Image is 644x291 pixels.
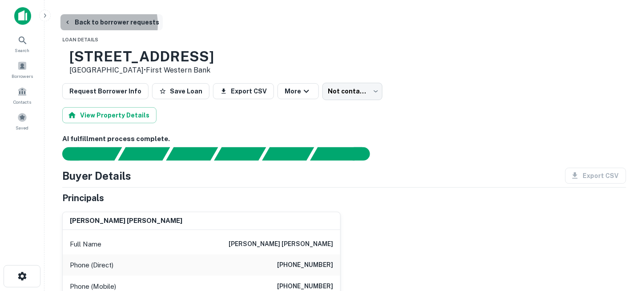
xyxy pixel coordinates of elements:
button: Back to borrower requests [60,14,163,30]
a: Search [3,32,42,56]
div: AI fulfillment process complete. [310,147,381,161]
button: Save Loan [152,83,209,99]
div: Not contacted [322,83,382,100]
span: Search [15,47,30,54]
a: Saved [3,109,42,133]
span: Saved [16,124,29,131]
h5: Principals [62,191,104,205]
a: First Western Bank [146,66,210,74]
h6: AI fulfillment process complete. [62,134,626,144]
button: More [278,83,319,99]
h4: Buyer Details [62,168,131,184]
button: View Property Details [62,107,157,123]
div: Documents found, AI parsing details... [166,147,218,161]
iframe: Chat Widget [600,220,644,263]
a: Borrowers [3,57,42,81]
div: Your request is received and processing... [118,147,170,161]
a: Contacts [3,83,42,107]
p: Phone (Direct) [70,260,113,271]
button: Request Borrower Info [62,83,149,99]
span: Contacts [13,98,31,105]
h6: [PERSON_NAME] [PERSON_NAME] [70,216,182,226]
p: Full Name [70,239,101,250]
h6: [PERSON_NAME] [PERSON_NAME] [229,239,333,250]
span: Loan Details [62,37,98,42]
img: capitalize-icon.png [14,7,31,25]
button: Export CSV [213,83,274,99]
div: Principals found, still searching for contact information. This may take time... [262,147,314,161]
div: Principals found, AI now looking for contact information... [214,147,266,161]
h6: [PHONE_NUMBER] [277,260,333,271]
div: Sending borrower request to AI... [52,147,118,161]
h3: [STREET_ADDRESS] [69,48,214,65]
span: Borrowers [12,73,33,80]
p: [GEOGRAPHIC_DATA] • [69,65,214,76]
